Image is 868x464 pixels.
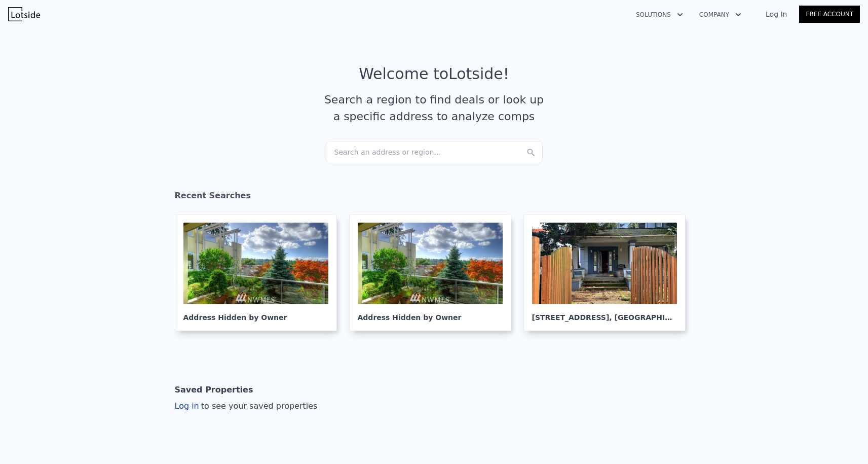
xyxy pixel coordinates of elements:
[358,304,503,323] div: Address Hidden by Owner
[523,214,694,331] a: [STREET_ADDRESS], [GEOGRAPHIC_DATA]
[532,304,677,323] div: [STREET_ADDRESS] , [GEOGRAPHIC_DATA]
[183,304,328,323] div: Address Hidden by Owner
[349,214,519,331] a: Address Hidden by Owner
[359,65,509,83] div: Welcome to Lotside !
[691,6,749,24] button: Company
[199,401,318,411] span: to see your saved properties
[799,6,860,23] a: Free Account
[326,141,543,163] div: Search an address or region...
[175,400,318,412] div: Log in
[628,6,691,24] button: Solutions
[175,380,253,400] div: Saved Properties
[753,9,799,19] a: Log In
[175,182,694,214] div: Recent Searches
[8,7,40,21] img: Lotside
[175,214,345,331] a: Address Hidden by Owner
[321,91,548,125] div: Search a region to find deals or look up a specific address to analyze comps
